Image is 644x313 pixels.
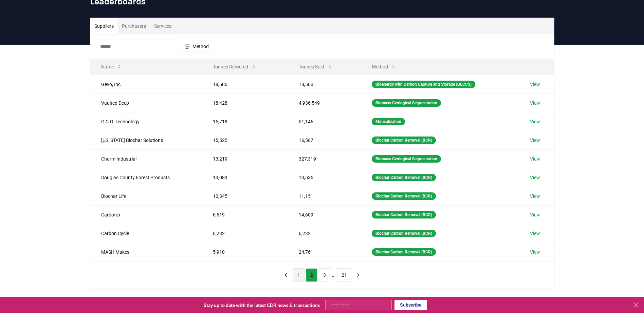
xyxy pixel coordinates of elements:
button: 3 [319,268,330,282]
td: 15,718 [202,112,288,131]
a: View [530,249,540,255]
td: 14,609 [288,205,361,224]
button: Tonnes Sold [293,60,338,74]
td: 6,232 [202,224,288,243]
td: 13,083 [202,168,288,187]
td: [US_STATE] Biochar Solutions [90,131,202,149]
li: ... [332,271,336,279]
td: 13,535 [288,168,361,187]
div: Biochar Carbon Removal (BCR) [372,174,436,181]
td: 5,910 [202,243,288,261]
div: Mineralization [372,118,405,125]
div: Biochar Carbon Removal (BCR) [372,248,436,256]
button: Suppliers [90,18,118,34]
div: Biochar Carbon Removal (BCR) [372,137,436,144]
td: Douglas County Forest Products [90,168,202,187]
button: Tonnes Delivered [207,60,262,74]
button: previous page [280,268,292,282]
button: 2 [306,268,317,282]
td: Vaulted Deep [90,93,202,112]
td: Gevo, Inc. [90,75,202,93]
button: Purchasers [118,18,150,34]
td: Carbofex [90,205,202,224]
div: Biomass Geological Sequestration [372,99,441,107]
td: 6,619 [202,205,288,224]
td: O.C.O. Technology [90,112,202,131]
td: Charm Industrial [90,149,202,168]
div: Biomass Geological Sequestration [372,155,441,163]
a: View [530,211,540,218]
td: 13,219 [202,149,288,168]
div: Biochar Carbon Removal (BCR) [372,230,436,237]
td: 18,428 [202,93,288,112]
td: 16,567 [288,131,361,149]
td: 51,146 [288,112,361,131]
button: next page [353,268,364,282]
td: Carbon Cycle [90,224,202,243]
td: 327,319 [288,149,361,168]
button: 21 [337,268,351,282]
td: 6,232 [288,224,361,243]
button: Name [96,60,127,74]
a: View [530,174,540,181]
td: Biochar Life [90,187,202,205]
td: 18,500 [288,75,361,93]
div: Biochar Carbon Removal (BCR) [372,211,436,218]
div: Biochar Carbon Removal (BCR) [372,192,436,200]
td: 10,345 [202,187,288,205]
a: View [530,230,540,237]
td: 18,500 [202,75,288,93]
td: 11,151 [288,187,361,205]
button: Services [150,18,176,34]
a: View [530,155,540,162]
a: View [530,100,540,106]
button: 1 [293,268,305,282]
td: 15,525 [202,131,288,149]
a: View [530,81,540,88]
a: View [530,193,540,200]
a: View [530,137,540,144]
div: Bioenergy with Carbon Capture and Storage (BECCS) [372,81,475,88]
button: Method [366,60,402,74]
td: 4,936,549 [288,93,361,112]
td: 24,761 [288,243,361,261]
button: Method [180,41,213,52]
a: View [530,118,540,125]
td: MASH Makes [90,243,202,261]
